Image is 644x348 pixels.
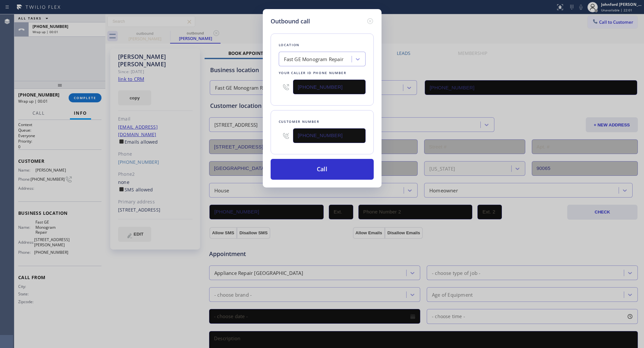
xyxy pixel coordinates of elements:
[279,70,366,76] div: Your caller id phone number
[279,118,366,125] div: Customer number
[279,42,366,48] div: Location
[284,56,344,63] div: Fast GE Monogram Repair
[271,17,310,26] h5: Outbound call
[293,80,366,94] input: (123) 456-7890
[271,159,374,180] button: Call
[293,128,366,143] input: (123) 456-7890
